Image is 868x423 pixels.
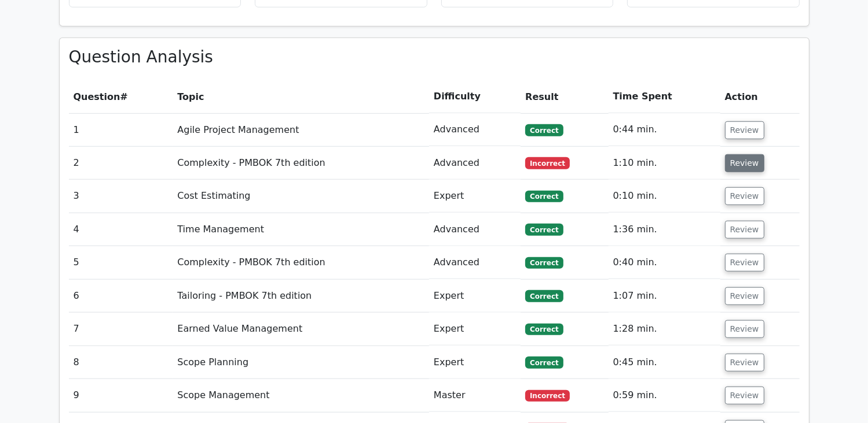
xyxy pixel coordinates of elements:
[725,254,764,272] button: Review
[525,290,563,302] span: Correct
[173,113,429,146] td: Agile Project Management
[69,346,173,379] td: 8
[609,379,720,412] td: 0:59 min.
[609,280,720,313] td: 1:07 min.
[69,280,173,313] td: 6
[725,320,764,338] button: Review
[525,191,563,202] span: Correct
[725,154,764,172] button: Review
[725,221,764,239] button: Review
[609,147,720,180] td: 1:10 min.
[725,121,764,139] button: Review
[609,80,720,113] th: Time Spent
[429,80,521,113] th: Difficulty
[525,324,563,335] span: Correct
[429,213,521,246] td: Advanced
[173,80,429,113] th: Topic
[609,213,720,246] td: 1:36 min.
[173,147,429,180] td: Complexity - PMBOK 7th edition
[609,113,720,146] td: 0:44 min.
[725,187,764,205] button: Review
[525,124,563,136] span: Correct
[69,379,173,412] td: 9
[725,287,764,305] button: Review
[69,147,173,180] td: 2
[609,346,720,379] td: 0:45 min.
[69,213,173,246] td: 4
[173,180,429,213] td: Cost Estimating
[429,246,521,279] td: Advanced
[429,346,521,379] td: Expert
[69,313,173,346] td: 7
[525,157,570,169] span: Incorrect
[173,346,429,379] td: Scope Planning
[609,246,720,279] td: 0:40 min.
[525,357,563,368] span: Correct
[69,113,173,146] td: 1
[69,246,173,279] td: 5
[173,280,429,313] td: Tailoring - PMBOK 7th edition
[429,180,521,213] td: Expert
[609,313,720,346] td: 1:28 min.
[173,246,429,279] td: Complexity - PMBOK 7th edition
[173,213,429,246] td: Time Management
[429,313,521,346] td: Expert
[429,147,521,180] td: Advanced
[525,224,563,235] span: Correct
[609,180,720,213] td: 0:10 min.
[725,387,764,405] button: Review
[429,113,521,146] td: Advanced
[525,390,570,402] span: Incorrect
[725,354,764,372] button: Review
[69,47,800,67] h3: Question Analysis
[173,313,429,346] td: Earned Value Management
[525,257,563,269] span: Correct
[69,180,173,213] td: 3
[69,80,173,113] th: #
[429,379,521,412] td: Master
[74,91,120,102] span: Question
[173,379,429,412] td: Scope Management
[429,280,521,313] td: Expert
[521,80,608,113] th: Result
[720,80,800,113] th: Action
